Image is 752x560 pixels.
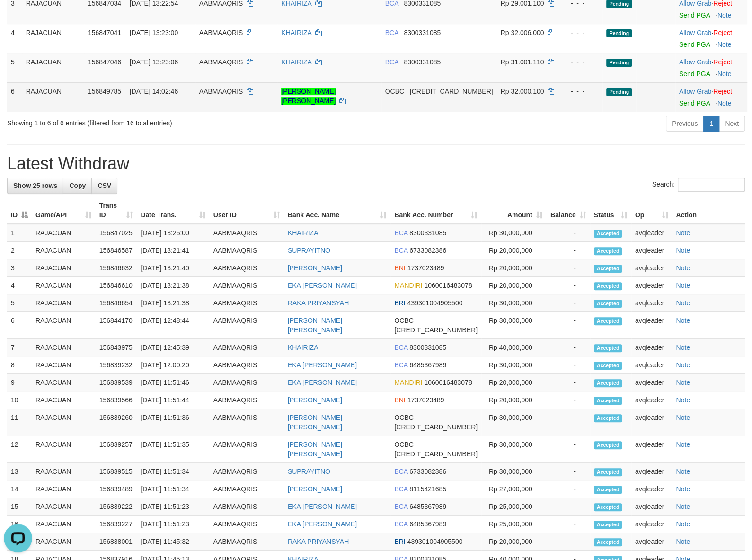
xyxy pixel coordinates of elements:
[7,409,32,436] td: 11
[547,242,590,259] td: -
[481,409,547,436] td: Rp 30,000,000
[394,317,413,324] span: OCBC
[547,356,590,374] td: -
[547,277,590,294] td: -
[678,178,745,192] input: Search:
[210,259,284,277] td: AABMAAQRIS
[32,312,96,339] td: RAJACUAN
[594,468,622,476] span: Accepted
[394,264,405,272] span: BNI
[32,436,96,463] td: RAJACUAN
[210,224,284,242] td: AABMAAQRIS
[137,294,209,312] td: [DATE] 13:21:38
[7,294,32,312] td: 5
[547,197,590,224] th: Balance: activate to sort column ascending
[137,277,209,294] td: [DATE] 13:21:38
[32,498,96,516] td: RAJACUAN
[96,356,137,374] td: 156839232
[130,58,178,66] span: [DATE] 13:23:06
[404,58,441,66] span: Copy 8300331085 to clipboard
[199,58,243,66] span: AABMAAQRIS
[32,197,96,224] th: Game/API: activate to sort column ascending
[7,391,32,409] td: 10
[210,480,284,498] td: AABMAAQRIS
[594,414,622,422] span: Accepted
[7,339,32,356] td: 7
[394,450,478,458] span: Copy 693815733169 to clipboard
[137,436,209,463] td: [DATE] 11:51:35
[288,361,357,369] a: EKA [PERSON_NAME]
[96,339,137,356] td: 156843975
[606,29,632,37] span: Pending
[394,485,407,493] span: BCA
[481,294,547,312] td: Rp 30,000,000
[676,485,690,493] a: Note
[410,88,493,95] span: Copy 693815733169 to clipboard
[199,29,243,36] span: AABMAAQRIS
[679,11,710,19] a: Send PGA
[69,182,86,189] span: Copy
[96,480,137,498] td: 156839489
[594,362,622,370] span: Accepted
[394,229,407,237] span: BCA
[713,88,732,95] a: Reject
[481,498,547,516] td: Rp 25,000,000
[594,317,622,325] span: Accepted
[13,182,57,189] span: Show 25 rows
[7,259,32,277] td: 3
[394,247,407,254] span: BCA
[385,29,398,36] span: BCA
[210,409,284,436] td: AABMAAQRIS
[137,409,209,436] td: [DATE] 11:51:36
[631,224,672,242] td: avqleader
[210,498,284,516] td: AABMAAQRIS
[481,242,547,259] td: Rp 20,000,000
[676,317,690,324] a: Note
[137,498,209,516] td: [DATE] 11:51:23
[679,99,710,107] a: Send PGA
[7,312,32,339] td: 6
[96,463,137,480] td: 156839515
[385,58,398,66] span: BCA
[288,379,357,386] a: EKA [PERSON_NAME]
[137,339,209,356] td: [DATE] 12:45:39
[594,379,622,387] span: Accepted
[63,178,92,194] a: Copy
[288,503,357,510] a: EKA [PERSON_NAME]
[32,259,96,277] td: RAJACUAN
[631,312,672,339] td: avqleader
[7,374,32,391] td: 9
[404,29,441,36] span: Copy 8300331085 to clipboard
[137,197,209,224] th: Date Trans.: activate to sort column ascending
[288,396,342,404] a: [PERSON_NAME]
[32,339,96,356] td: RAJACUAN
[288,264,342,272] a: [PERSON_NAME]
[676,468,690,475] a: Note
[7,480,32,498] td: 14
[88,29,121,36] span: 156847041
[547,374,590,391] td: -
[501,29,544,36] span: Rp 32.006.000
[481,277,547,294] td: Rp 20,000,000
[676,414,690,421] a: Note
[717,11,732,19] a: Note
[210,242,284,259] td: AABMAAQRIS
[676,361,690,369] a: Note
[394,468,407,475] span: BCA
[22,53,84,82] td: RAJACUAN
[563,87,599,96] div: - - -
[394,441,413,448] span: OCBC
[424,379,472,386] span: Copy 1060016483078 to clipboard
[96,224,137,242] td: 156847025
[717,70,732,78] a: Note
[7,516,32,533] td: 16
[7,53,22,82] td: 5
[672,197,745,224] th: Action
[717,41,732,48] a: Note
[7,24,22,53] td: 4
[32,480,96,498] td: RAJACUAN
[288,247,330,254] a: SUPRAYITNO
[481,463,547,480] td: Rp 30,000,000
[288,317,342,334] a: [PERSON_NAME] [PERSON_NAME]
[676,264,690,272] a: Note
